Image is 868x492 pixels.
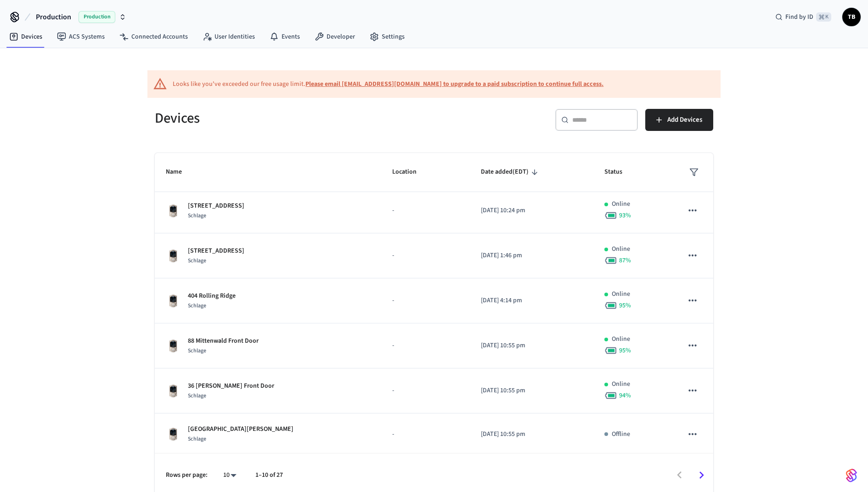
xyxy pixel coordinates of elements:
p: Online [612,199,630,209]
span: Schlage [188,212,206,220]
p: [DATE] 1:46 pm [481,251,582,260]
p: [DATE] 10:55 pm [481,341,582,351]
span: Schlage [188,392,206,400]
p: - [392,251,458,260]
img: Schlage Sense Smart Deadbolt with Camelot Trim, Front [166,339,180,353]
p: 404 Rolling Ridge [188,291,236,301]
img: Schlage Sense Smart Deadbolt with Camelot Trim, Front [166,249,180,263]
button: TB [842,8,861,26]
p: - [392,206,458,215]
img: SeamLogoGradient.69752ec5.svg [846,468,857,483]
p: Online [612,379,630,389]
a: Events [262,28,307,45]
span: 94 % [619,391,631,400]
p: Online [612,289,630,299]
p: - [392,430,458,439]
p: Online [612,334,630,344]
span: 95 % [619,346,631,355]
span: Location [392,165,428,179]
button: Add Devices [645,109,713,131]
a: Connected Accounts [112,28,195,45]
img: Schlage Sense Smart Deadbolt with Camelot Trim, Front [166,204,180,218]
span: Add Devices [667,114,702,126]
img: Schlage Sense Smart Deadbolt with Camelot Trim, Front [166,294,180,308]
p: [GEOGRAPHIC_DATA][PERSON_NAME] [188,424,293,434]
a: Developer [307,28,362,45]
p: [STREET_ADDRESS] [188,201,244,211]
p: - [392,341,458,351]
p: Rows per page: [166,470,208,480]
p: Online [612,244,630,254]
span: Find by ID [785,12,813,22]
a: User Identities [195,28,262,45]
p: [DATE] 10:55 pm [481,386,582,396]
span: Production [79,11,115,23]
p: 1–10 of 27 [255,470,283,480]
div: 10 [219,469,241,482]
p: [DATE] 4:14 pm [481,296,582,305]
span: Status [604,165,634,179]
p: - [392,386,458,396]
a: Devices [2,28,50,45]
span: Schlage [188,257,206,265]
img: Schlage Sense Smart Deadbolt with Camelot Trim, Front [166,384,180,398]
div: Find by ID⌘ K [768,9,839,25]
p: [DATE] 10:24 pm [481,206,582,215]
span: Schlage [188,302,206,310]
span: 93 % [619,211,631,220]
span: Production [36,11,71,23]
span: ⌘ K [816,12,831,22]
p: 36 [PERSON_NAME] Front Door [188,381,274,391]
p: [STREET_ADDRESS] [188,246,244,256]
p: 88 Mittenwald Front Door [188,336,259,346]
a: ACS Systems [50,28,112,45]
span: 95 % [619,301,631,310]
span: 87 % [619,256,631,265]
span: Schlage [188,347,206,355]
p: - [392,296,458,305]
p: [DATE] 10:55 pm [481,430,582,439]
p: Offline [612,430,630,439]
span: Name [166,165,194,179]
span: TB [843,9,860,25]
h5: Devices [155,109,428,128]
div: Looks like you've exceeded our free usage limit. [173,79,603,89]
span: Schlage [188,435,206,443]
a: Please email [EMAIL_ADDRESS][DOMAIN_NAME] to upgrade to a paid subscription to continue full access. [305,79,603,89]
img: Schlage Sense Smart Deadbolt with Camelot Trim, Front [166,427,180,441]
a: Settings [362,28,412,45]
span: Date added(EDT) [481,165,541,179]
button: Go to next page [691,464,712,486]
